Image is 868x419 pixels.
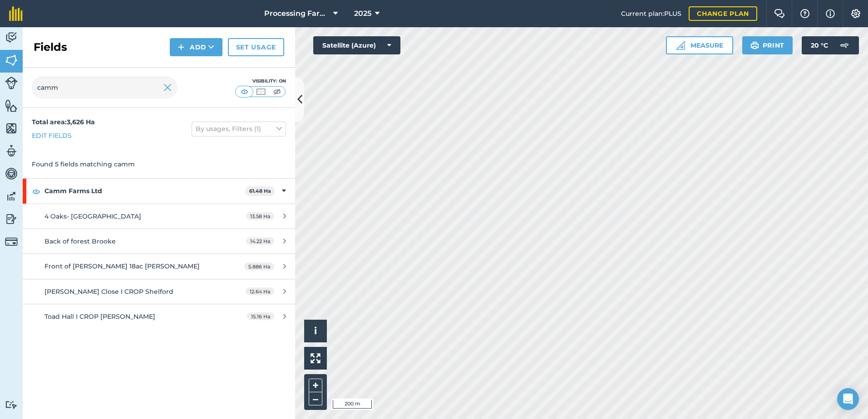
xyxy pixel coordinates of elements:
[264,8,330,19] span: Processing Farms
[304,320,327,342] button: i
[309,379,322,392] button: +
[850,9,861,18] img: A cog icon
[239,87,250,96] img: svg+xml;base64,PHN2ZyB4bWxucz0iaHR0cDovL3d3dy53My5vcmcvMjAwMC9zdmciIHdpZHRoPSI1MCIgaGVpZ2h0PSI0MC...
[192,122,286,136] button: By usages, Filters (1)
[742,36,793,54] button: Print
[34,40,67,54] h2: Fields
[228,38,284,56] a: Set usage
[255,87,266,96] img: svg+xml;base64,PHN2ZyB4bWxucz0iaHR0cDovL3d3dy53My5vcmcvMjAwMC9zdmciIHdpZHRoPSI1MCIgaGVpZ2h0PSI0MC...
[44,179,245,203] strong: Camm Farms Ltd
[313,36,400,54] button: Satellite (Azure)
[178,42,184,53] img: svg+xml;base64,PHN2ZyB4bWxucz0iaHR0cDovL3d3dy53My5vcmcvMjAwMC9zdmciIHdpZHRoPSIxNCIgaGVpZ2h0PSIyNC...
[9,6,23,21] img: fieldmargin Logo
[5,190,18,203] img: svg+xml;base64,PD94bWwgdmVyc2lvbj0iMS4wIiBlbmNvZGluZz0idXRmLTgiPz4KPCEtLSBHZW5lcmF0b3I6IEFkb2JlIE...
[246,237,274,245] span: 14.22 Ha
[621,9,681,19] span: Current plan : PLUS
[750,40,759,51] img: svg+xml;base64,PHN2ZyB4bWxucz0iaHR0cDovL3d3dy53My5vcmcvMjAwMC9zdmciIHdpZHRoPSIxOSIgaGVpZ2h0PSIyNC...
[802,36,859,54] button: 20 °C
[32,131,72,141] a: Edit fields
[5,99,18,112] img: svg+xml;base64,PHN2ZyB4bWxucz0iaHR0cDovL3d3dy53My5vcmcvMjAwMC9zdmciIHdpZHRoPSI1NiIgaGVpZ2h0PSI2MC...
[249,188,271,194] strong: 61.48 Ha
[163,82,172,93] img: svg+xml;base64,PHN2ZyB4bWxucz0iaHR0cDovL3d3dy53My5vcmcvMjAwMC9zdmciIHdpZHRoPSIyMiIgaGVpZ2h0PSIzMC...
[23,279,295,304] a: [PERSON_NAME] Close I CROP Shelford12.64 Ha
[354,8,371,19] span: 2025
[32,186,40,197] img: svg+xml;base64,PHN2ZyB4bWxucz0iaHR0cDovL3d3dy53My5vcmcvMjAwMC9zdmciIHdpZHRoPSIxOCIgaGVpZ2h0PSIyNC...
[5,77,18,89] img: svg+xml;base64,PD94bWwgdmVyc2lvbj0iMS4wIiBlbmNvZGluZz0idXRmLTgiPz4KPCEtLSBHZW5lcmF0b3I6IEFkb2JlIE...
[246,212,274,220] span: 13.58 Ha
[811,36,828,54] span: 20 ° C
[23,150,295,178] div: Found 5 fields matching camm
[5,167,18,180] img: svg+xml;base64,PD94bWwgdmVyc2lvbj0iMS4wIiBlbmNvZGluZz0idXRmLTgiPz4KPCEtLSBHZW5lcmF0b3I6IEFkb2JlIE...
[23,304,295,329] a: Toad Hall I CROP [PERSON_NAME]15.16 Ha
[23,204,295,229] a: 4 Oaks- [GEOGRAPHIC_DATA]13.58 Ha
[44,237,116,245] span: Back of forest Brooke
[32,77,177,98] input: Search
[5,144,18,158] img: svg+xml;base64,PD94bWwgdmVyc2lvbj0iMS4wIiBlbmNvZGluZz0idXRmLTgiPz4KPCEtLSBHZW5lcmF0b3I6IEFkb2JlIE...
[32,118,95,126] strong: Total area : 3,626 Ha
[314,325,317,336] span: i
[247,312,274,320] span: 15.16 Ha
[5,235,18,248] img: svg+xml;base64,PD94bWwgdmVyc2lvbj0iMS4wIiBlbmNvZGluZz0idXRmLTgiPz4KPCEtLSBHZW5lcmF0b3I6IEFkb2JlIE...
[44,212,141,220] span: 4 Oaks- [GEOGRAPHIC_DATA]
[774,9,785,18] img: Two speech bubbles overlapping with the left bubble in the forefront
[23,179,295,203] div: Camm Farms Ltd61.48 Ha
[309,392,322,405] button: –
[235,78,286,85] div: Visibility: On
[244,263,274,270] span: 5.886 Ha
[5,122,18,135] img: svg+xml;base64,PHN2ZyB4bWxucz0iaHR0cDovL3d3dy53My5vcmcvMjAwMC9zdmciIHdpZHRoPSI1NiIgaGVpZ2h0PSI2MC...
[44,312,155,321] span: Toad Hall I CROP [PERSON_NAME]
[5,400,18,409] img: svg+xml;base64,PD94bWwgdmVyc2lvbj0iMS4wIiBlbmNvZGluZz0idXRmLTgiPz4KPCEtLSBHZW5lcmF0b3I6IEFkb2JlIE...
[5,31,18,44] img: svg+xml;base64,PD94bWwgdmVyc2lvbj0iMS4wIiBlbmNvZGluZz0idXRmLTgiPz4KPCEtLSBHZW5lcmF0b3I6IEFkb2JlIE...
[44,262,200,270] span: Front of [PERSON_NAME] 18ac [PERSON_NAME]
[246,287,274,295] span: 12.64 Ha
[835,36,853,54] img: svg+xml;base64,PD94bWwgdmVyc2lvbj0iMS4wIiBlbmNvZGluZz0idXRmLTgiPz4KPCEtLSBHZW5lcmF0b3I6IEFkb2JlIE...
[5,54,18,67] img: svg+xml;base64,PHN2ZyB4bWxucz0iaHR0cDovL3d3dy53My5vcmcvMjAwMC9zdmciIHdpZHRoPSI1NiIgaGVpZ2h0PSI2MC...
[5,212,18,226] img: svg+xml;base64,PD94bWwgdmVyc2lvbj0iMS4wIiBlbmNvZGluZz0idXRmLTgiPz4KPCEtLSBHZW5lcmF0b3I6IEFkb2JlIE...
[666,36,733,54] button: Measure
[311,353,321,363] img: Four arrows, one pointing top left, one top right, one bottom right and the last bottom left
[23,229,295,253] a: Back of forest Brooke14.22 Ha
[676,41,685,50] img: Ruler icon
[271,87,283,96] img: svg+xml;base64,PHN2ZyB4bWxucz0iaHR0cDovL3d3dy53My5vcmcvMjAwMC9zdmciIHdpZHRoPSI1MCIgaGVpZ2h0PSI0MC...
[799,9,810,18] img: A question mark icon
[826,8,835,19] img: svg+xml;base64,PHN2ZyB4bWxucz0iaHR0cDovL3d3dy53My5vcmcvMjAwMC9zdmciIHdpZHRoPSIxNyIgaGVpZ2h0PSIxNy...
[170,38,222,56] button: Add
[689,6,757,21] a: Change plan
[837,388,859,410] div: Open Intercom Messenger
[44,287,173,296] span: [PERSON_NAME] Close I CROP Shelford
[23,254,295,278] a: Front of [PERSON_NAME] 18ac [PERSON_NAME]5.886 Ha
